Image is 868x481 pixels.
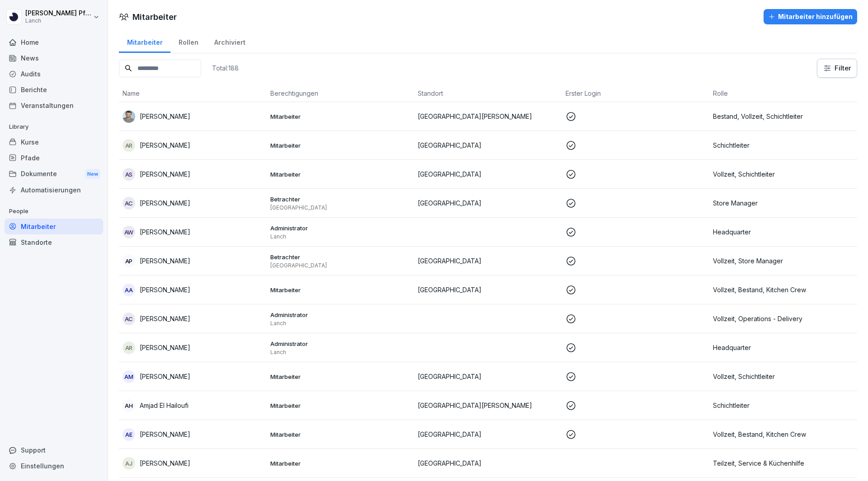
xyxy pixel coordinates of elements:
[713,285,854,294] p: Vollzeit, Bestand, Kitchen Crew
[123,284,135,296] div: AA
[123,313,135,325] div: AC
[270,204,411,211] p: [GEOGRAPHIC_DATA]
[123,139,135,152] div: AR
[713,140,854,150] p: Schichtleiter
[5,34,103,50] a: Home
[414,85,562,102] th: Standort
[140,140,190,150] p: [PERSON_NAME]
[123,255,135,267] div: AP
[270,253,411,261] p: Betrachter
[823,64,851,73] div: Filter
[270,340,411,348] p: Administrator
[119,30,170,53] a: Mitarbeiter
[5,182,103,198] a: Automatisierungen
[418,140,558,150] p: [GEOGRAPHIC_DATA]
[140,343,190,352] p: [PERSON_NAME]
[817,59,857,77] button: Filter
[123,341,135,354] div: AR
[713,430,854,439] p: Vollzeit, Bestand, Kitchen Crew
[25,18,91,24] p: Lanch
[5,50,103,66] a: News
[418,256,558,266] p: [GEOGRAPHIC_DATA]
[764,9,857,24] button: Mitarbeiter hinzufügen
[418,430,558,439] p: [GEOGRAPHIC_DATA]
[123,168,135,181] div: AS
[140,169,190,179] p: [PERSON_NAME]
[713,198,854,208] p: Store Manager
[713,227,854,237] p: Headquarter
[123,457,135,470] div: AJ
[5,166,103,182] div: Dokumente
[123,110,135,123] img: cp97czd9e13kg1ytt0id7140.png
[418,112,558,121] p: [GEOGRAPHIC_DATA][PERSON_NAME]
[267,85,415,102] th: Berechtigungen
[5,66,103,82] a: Audits
[5,166,103,182] a: DokumenteNew
[212,64,239,72] p: Total: 188
[270,349,411,356] p: Lanch
[5,458,103,474] a: Einstellungen
[270,233,411,240] p: Lanch
[5,134,103,150] a: Kurse
[709,85,857,102] th: Rolle
[5,234,103,250] a: Standorte
[123,226,135,238] div: AW
[140,256,190,266] p: [PERSON_NAME]
[140,372,190,381] p: [PERSON_NAME]
[270,141,411,149] p: Mitarbeiter
[713,256,854,266] p: Vollzeit, Store Manager
[270,459,411,467] p: Mitarbeiter
[270,311,411,319] p: Administrator
[270,373,411,381] p: Mitarbeiter
[140,198,190,208] p: [PERSON_NAME]
[140,430,190,439] p: [PERSON_NAME]
[713,401,854,410] p: Schichtleiter
[270,170,411,178] p: Mitarbeiter
[5,150,103,166] a: Pfade
[418,169,558,179] p: [GEOGRAPHIC_DATA]
[140,112,190,121] p: [PERSON_NAME]
[270,286,411,294] p: Mitarbeiter
[418,401,558,410] p: [GEOGRAPHIC_DATA][PERSON_NAME]
[713,343,854,352] p: Headquarter
[270,402,411,410] p: Mitarbeiter
[270,430,411,439] p: Mitarbeiter
[5,204,103,219] p: People
[206,30,253,53] a: Archiviert
[119,85,267,102] th: Name
[5,82,103,98] div: Berichte
[5,219,103,234] a: Mitarbeiter
[418,285,558,294] p: [GEOGRAPHIC_DATA]
[418,198,558,208] p: [GEOGRAPHIC_DATA]
[5,98,103,113] div: Veranstaltungen
[85,169,100,179] div: New
[123,399,135,412] div: AH
[140,314,190,323] p: [PERSON_NAME]
[5,442,103,458] div: Support
[140,227,190,237] p: [PERSON_NAME]
[713,169,854,179] p: Vollzeit, Schichtleiter
[170,30,206,53] a: Rollen
[123,197,135,210] div: AC
[270,262,411,269] p: [GEOGRAPHIC_DATA]
[713,314,854,323] p: Vollzeit, Operations - Delivery
[140,401,189,410] p: Amjad El Hailoufi
[270,195,411,203] p: Betrachter
[132,11,177,23] h1: Mitarbeiter
[713,372,854,381] p: Vollzeit, Schichtleiter
[140,458,190,468] p: [PERSON_NAME]
[270,112,411,121] p: Mitarbeiter
[25,9,91,17] p: [PERSON_NAME] Pfuhl
[140,285,190,294] p: [PERSON_NAME]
